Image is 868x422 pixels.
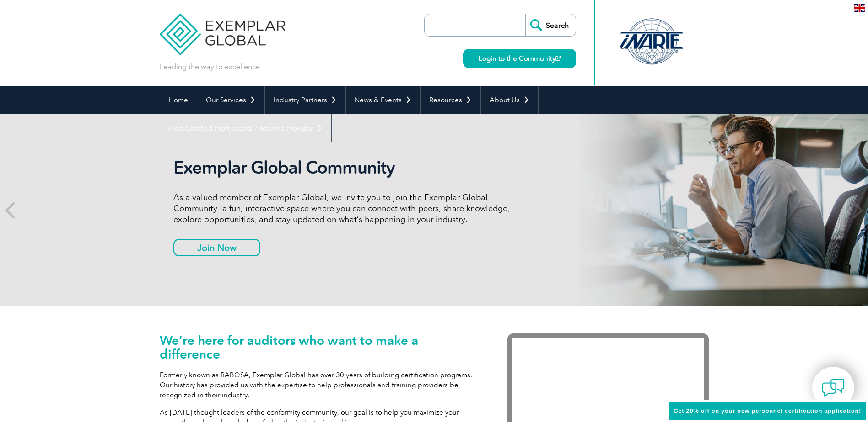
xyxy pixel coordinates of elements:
[160,333,480,361] h1: We’re here for auditors who want to make a difference
[160,370,480,400] p: Formerly known as RABQSA, Exemplar Global has over 30 years of building certification programs. O...
[160,62,260,72] p: Leading the way to excellence
[481,86,538,114] a: About Us
[346,86,420,114] a: News & Events
[173,192,517,225] p: As a valued member of Exemplar Global, we invite you to join the Exemplar Global Community—a fun,...
[160,86,197,114] a: Home
[555,56,561,61] img: open_square.png
[173,157,517,178] h2: Exemplar Global Community
[674,407,861,414] span: Get 20% off on your new personnel certification application!
[854,4,865,12] img: en
[173,239,260,256] a: Join Now
[265,86,345,114] a: Industry Partners
[463,49,576,68] a: Login to the Community
[421,86,480,114] a: Resources
[197,86,264,114] a: Our Services
[822,376,845,399] img: contact-chat.png
[525,14,576,36] input: Search
[160,114,331,142] a: Find Certified Professional / Training Provider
